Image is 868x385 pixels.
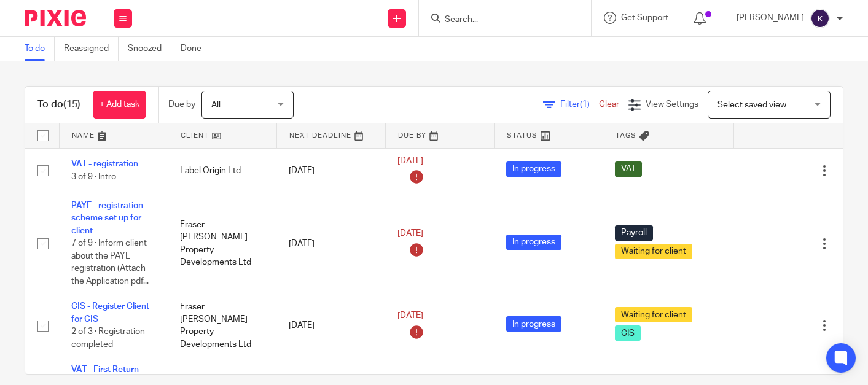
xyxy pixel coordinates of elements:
[397,157,423,165] span: [DATE]
[71,201,143,235] a: PAYE - registration scheme set up for client
[615,325,641,341] span: CIS
[560,100,599,109] span: Filter
[276,294,385,357] td: [DATE]
[506,235,561,250] span: In progress
[71,302,149,323] a: CIS - Register Client for CIS
[621,14,668,22] span: Get Support
[71,173,116,181] span: 3 of 9 · Intro
[506,316,561,332] span: In progress
[615,161,642,177] span: VAT
[168,294,276,357] td: Fraser [PERSON_NAME] Property Developments Ltd
[64,37,119,61] a: Reassigned
[737,12,804,24] p: [PERSON_NAME]
[181,37,211,61] a: Done
[93,91,146,119] a: + Add task
[71,160,138,168] a: VAT - registration
[276,193,385,294] td: [DATE]
[63,99,80,109] span: (15)
[615,307,692,322] span: Waiting for client
[168,193,276,294] td: Fraser [PERSON_NAME] Property Developments Ltd
[810,9,830,28] img: svg%3E
[646,100,698,109] span: View Settings
[717,101,786,109] span: Select saved view
[506,161,561,177] span: In progress
[397,230,423,238] span: [DATE]
[128,37,171,61] a: Snoozed
[25,37,55,61] a: To do
[580,100,590,109] span: (1)
[397,311,423,320] span: [DATE]
[168,148,276,193] td: Label Origin Ltd
[211,101,221,109] span: All
[616,132,636,139] span: Tags
[168,98,195,111] p: Due by
[25,10,86,26] img: Pixie
[599,100,619,109] a: Clear
[71,327,145,349] span: 2 of 3 · Registration completed
[615,244,692,259] span: Waiting for client
[71,239,149,286] span: 7 of 9 · Inform client about the PAYE registration (Attach the Application pdf...
[444,15,554,26] input: Search
[37,98,80,111] h1: To do
[615,225,653,241] span: Payroll
[276,148,385,193] td: [DATE]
